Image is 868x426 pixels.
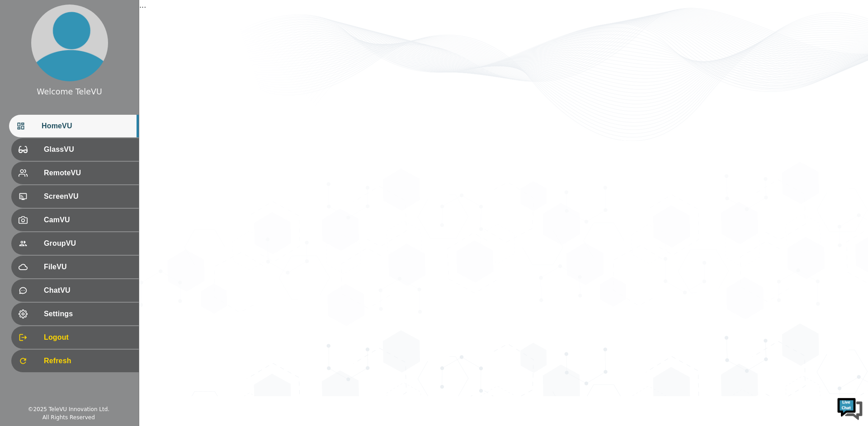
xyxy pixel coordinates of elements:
[44,168,132,178] span: RemoteVU
[11,162,139,184] div: RemoteVU
[11,256,139,278] div: FileVU
[11,350,139,372] div: Refresh
[11,303,139,325] div: Settings
[44,238,132,249] span: GroupVU
[11,232,139,255] div: GroupVU
[44,285,132,296] span: ChatVU
[42,413,95,421] div: All Rights Reserved
[44,215,132,225] span: CamVU
[37,86,102,98] div: Welcome TeleVU
[11,185,139,208] div: ScreenVU
[44,144,132,155] span: GlassVU
[11,279,139,302] div: ChatVU
[44,309,132,319] span: Settings
[44,262,132,272] span: FileVU
[42,121,132,131] span: HomeVU
[31,5,108,81] img: profile.png
[11,138,139,161] div: GlassVU
[44,356,132,366] span: Refresh
[28,405,109,413] div: © 2025 TeleVU Innovation Ltd.
[44,191,132,202] span: ScreenVU
[44,332,132,343] span: Logout
[836,394,863,421] img: Chat Widget
[9,115,139,137] div: HomeVU
[11,326,139,349] div: Logout
[11,209,139,231] div: CamVU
